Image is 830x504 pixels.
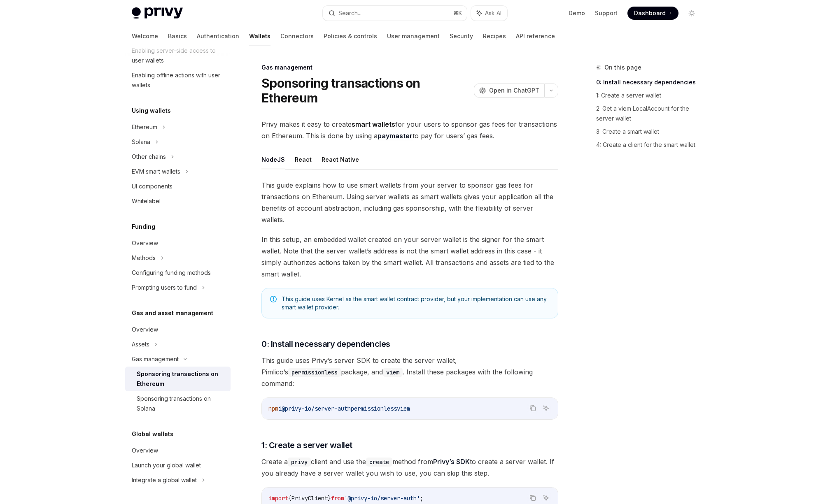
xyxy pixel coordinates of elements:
a: 0: Install necessary dependencies [596,76,705,89]
div: Other chains [132,152,166,162]
span: This guide explains how to use smart wallets from your server to sponsor gas fees for transaction... [261,179,558,225]
a: 4: Create a client for the smart wallet [596,138,705,151]
div: Sponsoring transactions on Ethereum [137,369,226,389]
a: Overview [125,443,231,458]
div: Search... [338,8,361,18]
a: Sponsoring transactions on Solana [125,391,231,416]
h5: Using wallets [132,106,171,116]
button: Copy the contents from the code block [527,492,538,503]
span: PrivyClient [291,495,328,502]
a: UI components [125,179,231,194]
span: ; [420,495,423,502]
button: Toggle dark mode [685,7,698,20]
div: Gas management [132,354,179,364]
span: permissionless [351,405,397,412]
a: Whitelabel [125,194,231,209]
div: Solana [132,137,150,147]
button: Ask AI [541,403,551,413]
a: User management [387,26,440,46]
span: Create a client and use the method from to create a server wallet. If you already have a server w... [261,456,558,479]
a: Welcome [132,26,158,46]
a: 2: Get a viem LocalAccount for the server wallet [596,102,705,125]
span: This guide uses Privy’s server SDK to create the server wallet, Pimlico’s package, and . Install ... [261,355,558,389]
div: Sponsoring transactions on Solana [137,394,226,413]
button: React Native [322,150,359,169]
button: Search...⌘K [323,6,467,21]
a: Connectors [280,26,314,46]
span: npm [268,405,278,412]
button: Open in ChatGPT [474,84,544,98]
a: Overview [125,322,231,337]
span: '@privy-io/server-auth' [344,495,420,502]
div: Integrate a global wallet [132,475,197,485]
span: import [268,495,288,502]
a: paymaster [378,132,413,140]
a: Wallets [249,26,270,46]
a: Policies & controls [324,26,377,46]
div: Overview [132,325,158,334]
div: Whitelabel [132,196,161,206]
span: @privy-io/server-auth [282,405,351,412]
span: In this setup, an embedded wallet created on your server wallet is the signer for the smart walle... [261,234,558,280]
div: Assets [132,339,149,349]
div: Prompting users to fund [132,283,197,293]
div: EVM smart wallets [132,167,180,177]
button: NodeJS [261,150,285,169]
button: Ask AI [541,492,551,503]
span: Privy makes it easy to create for your users to sponsor gas fees for transactions on Ethereum. Th... [261,118,558,142]
span: 0: Install necessary dependencies [261,338,390,350]
strong: smart wallets [352,120,395,128]
code: viem [383,368,403,377]
a: Authentication [197,26,239,46]
span: i [278,405,282,412]
a: Support [595,9,618,17]
a: Security [450,26,473,46]
a: Overview [125,236,231,251]
svg: Note [270,296,277,302]
code: create [366,458,392,467]
button: Ask AI [471,6,507,21]
span: { [288,495,291,502]
span: Dashboard [634,9,666,17]
a: API reference [516,26,555,46]
span: ⌘ K [453,10,462,16]
h5: Global wallets [132,429,173,439]
a: Recipes [483,26,506,46]
button: React [295,150,312,169]
img: light logo [132,7,183,19]
button: Copy the contents from the code block [527,403,538,413]
code: permissionless [288,368,341,377]
a: Privy’s SDK [433,458,470,466]
div: Methods [132,253,156,263]
span: viem [397,405,410,412]
a: 3: Create a smart wallet [596,125,705,138]
h5: Gas and asset management [132,308,213,318]
a: Launch your global wallet [125,458,231,473]
div: Ethereum [132,122,157,132]
span: Open in ChatGPT [489,86,539,95]
span: 1: Create a server wallet [261,439,352,451]
h5: Funding [132,222,155,232]
h1: Sponsoring transactions on Ethereum [261,76,471,105]
span: from [331,495,344,502]
span: This guide uses Kernel as the smart wallet contract provider, but your implementation can use any... [282,295,550,311]
a: Enabling offline actions with user wallets [125,68,231,93]
a: Dashboard [627,7,678,20]
span: } [328,495,331,502]
div: Overview [132,238,158,248]
span: On this page [604,63,641,72]
div: Overview [132,446,158,455]
a: Sponsoring transactions on Ethereum [125,367,231,391]
a: Basics [168,26,187,46]
a: 1: Create a server wallet [596,89,705,102]
div: UI components [132,181,173,191]
div: Configuring funding methods [132,268,211,278]
span: Ask AI [485,9,501,17]
a: Configuring funding methods [125,265,231,280]
div: Gas management [261,63,558,72]
code: privy [288,458,311,467]
a: Demo [569,9,585,17]
div: Launch your global wallet [132,460,201,470]
div: Enabling offline actions with user wallets [132,70,226,90]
